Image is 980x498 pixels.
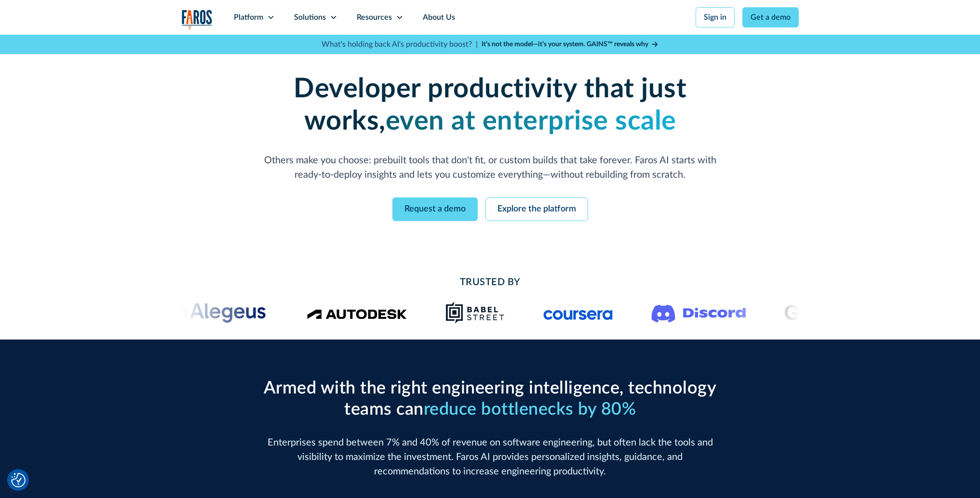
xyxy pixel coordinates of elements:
img: Revisit consent button [11,473,26,487]
a: home [182,10,213,29]
img: Babel Street logo png [445,301,505,324]
div: Resources [357,12,392,23]
button: Cookie Settings [11,473,26,487]
div: Platform [234,12,263,23]
img: Logo of the communication platform Discord. [651,302,746,323]
a: Get a demo [742,7,799,27]
strong: It’s not the model—it’s your system. GAINS™ reveals why [482,41,648,48]
img: Logo of the analytics and reporting company Faros. [182,10,213,29]
a: It’s not the model—it’s your system. GAINS™ reveals why [482,39,659,50]
span: reduce bottlenecks by 80% [424,401,636,418]
img: Alegeus logo [169,301,268,324]
strong: Developer productivity that just works, [294,76,686,135]
p: Others make you choose: prebuilt tools that don't fit, or custom builds that take forever. Faros ... [259,153,722,182]
a: Explore the platform [485,197,588,221]
div: Solutions [294,12,326,23]
a: Sign in [696,7,735,27]
img: Logo of the online learning platform Coursera. [543,305,613,320]
img: Logo of the design software company Autodesk. [307,306,407,319]
p: Enterprises spend between 7% and 40% of revenue on software engineering, but often lack the tools... [259,435,722,479]
strong: even at enterprise scale [386,108,676,135]
h2: Armed with the right engineering intelligence, technology teams can [259,378,722,419]
h2: Trusted By [259,275,722,289]
a: Request a demo [392,197,478,221]
p: What's holding back AI's productivity boost? | [322,39,478,50]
